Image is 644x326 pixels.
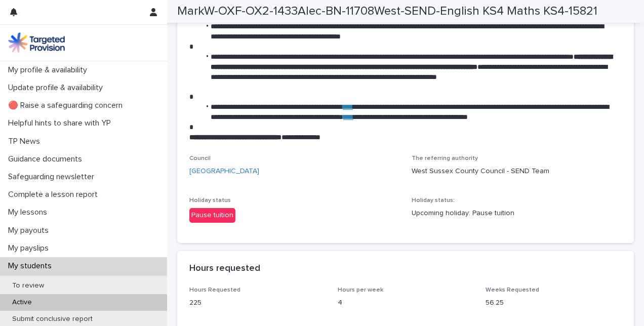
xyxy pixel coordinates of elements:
span: Weeks Requested [486,287,539,293]
span: Holiday status [189,197,231,203]
p: My payslips [4,243,57,253]
p: 225 [189,298,326,308]
span: The referring authority [412,155,478,161]
p: Helpful hints to share with YP [4,118,119,128]
a: [GEOGRAPHIC_DATA] [189,166,259,177]
p: West Sussex County Council - SEND Team [412,166,622,177]
p: My lessons [4,208,55,217]
div: Pause tuition [189,208,235,223]
span: Council [189,155,211,161]
p: Complete a lesson report [4,190,106,199]
p: Guidance documents [4,154,90,164]
p: 🔴 Raise a safeguarding concern [4,101,131,110]
p: Active [4,298,40,307]
span: Hours Requested [189,287,240,293]
p: My students [4,261,60,271]
p: TP News [4,137,48,146]
p: 4 [338,298,474,308]
p: 56.25 [486,298,622,308]
h2: MarkW-OXF-OX2-1433Alec-BN-11708West-SEND-English KS4 Maths KS4-15821 [177,4,597,19]
p: Safeguarding newsletter [4,172,102,182]
span: Holiday status: [412,197,455,203]
p: To review [4,281,52,290]
h2: Hours requested [189,263,260,274]
img: M5nRWzHhSzIhMunXDL62 [8,32,65,53]
p: Update profile & availability [4,83,111,93]
p: My profile & availability [4,65,95,75]
p: Submit conclusive report [4,315,101,323]
span: Hours per week [338,287,383,293]
p: Upcoming holiday: Pause tuition [412,208,622,219]
p: My payouts [4,226,57,235]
